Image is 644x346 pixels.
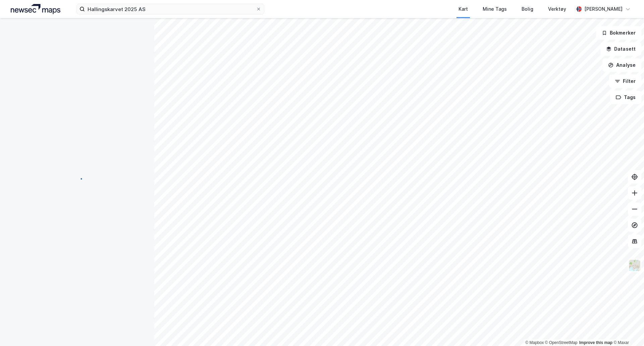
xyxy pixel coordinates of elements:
[596,26,641,40] button: Bokmerker
[600,42,641,56] button: Datasett
[579,340,612,345] a: Improve this map
[609,75,641,88] button: Filter
[602,58,641,72] button: Analyse
[483,5,507,13] div: Mine Tags
[459,5,468,13] div: Kart
[610,314,644,346] div: Kontrollprogram for chat
[548,5,566,13] div: Verktøy
[584,5,623,13] div: [PERSON_NAME]
[545,340,578,345] a: OpenStreetMap
[610,314,644,346] iframe: Chat Widget
[11,4,60,14] img: logo.a4113a55bc3d86da70a041830d287a7e.svg
[85,4,256,14] input: Søk på adresse, matrikkel, gårdeiere, leietakere eller personer
[72,173,83,184] img: spinner.a6d8c91a73a9ac5275cf975e30b51cfb.svg
[525,340,544,345] a: Mapbox
[628,259,641,272] img: Z
[522,5,533,13] div: Bolig
[610,91,641,104] button: Tags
